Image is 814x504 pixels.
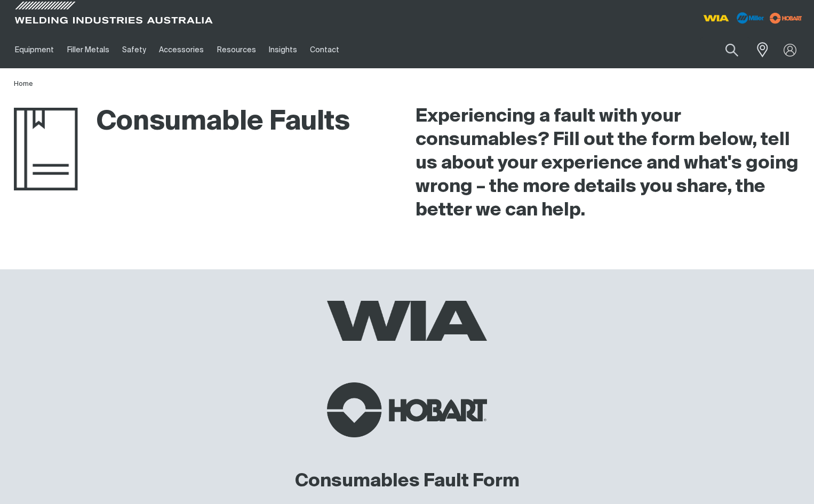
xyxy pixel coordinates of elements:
[9,31,60,68] a: Equipment
[700,37,750,62] input: Product name or item number...
[304,31,346,68] a: Contact
[116,31,153,68] a: Safety
[14,81,33,87] a: Home
[262,31,304,68] a: Insights
[60,31,115,68] a: Filler Metals
[416,105,800,222] h2: Experiencing a fault with your consumables? Fill out the form below, tell us about your experienc...
[211,31,262,68] a: Resources
[153,31,210,68] a: Accessories
[14,105,350,140] h1: Consumable Faults
[767,10,805,26] img: miller
[295,301,520,493] h2: Consumables Fault Form
[9,31,606,68] nav: Main
[714,37,750,62] button: Search products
